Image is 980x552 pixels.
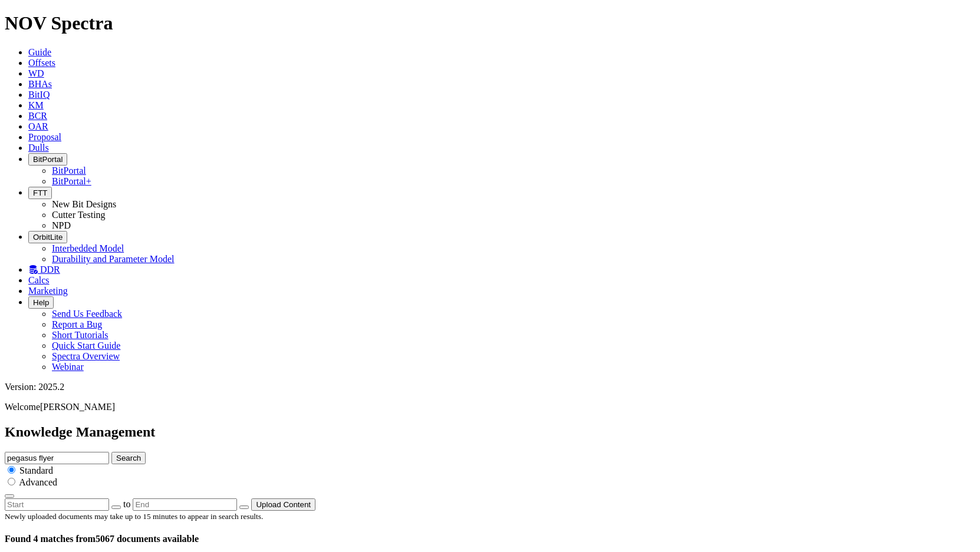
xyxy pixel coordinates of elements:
a: Short Tutorials [52,330,108,340]
a: Calcs [28,275,50,285]
a: BitPortal [52,166,86,176]
a: KM [28,100,44,110]
input: Start [5,498,109,511]
input: e.g. Smoothsteer Record [5,452,109,464]
span: Found 4 matches from [5,534,96,544]
button: OrbitLite [28,231,67,243]
p: Welcome [5,402,975,412]
span: BitPortal [33,155,63,164]
a: Send Us Feedback [52,309,122,319]
button: BitPortal [28,153,67,166]
a: NPD [52,220,71,230]
a: Offsets [28,58,55,68]
span: Advanced [19,477,57,487]
a: New Bit Designs [52,199,116,209]
input: End [133,498,237,511]
button: Upload Content [251,498,315,511]
a: Marketing [28,286,68,296]
span: to [123,499,130,509]
div: Version: 2025.2 [5,382,975,392]
a: OAR [28,121,48,131]
button: Search [111,452,146,464]
a: Guide [28,47,51,57]
button: Help [28,296,54,309]
a: Proposal [28,132,61,142]
a: Quick Start Guide [52,341,120,351]
a: BitPortal+ [52,176,91,186]
a: Webinar [52,362,84,372]
a: WD [28,68,44,78]
a: Report a Bug [52,319,102,329]
a: Dulls [28,143,49,153]
span: FTT [33,189,47,197]
h2: Knowledge Management [5,424,975,440]
a: Durability and Parameter Model [52,254,175,264]
a: Spectra Overview [52,351,120,361]
span: Help [33,298,49,307]
span: DDR [40,265,60,275]
a: Cutter Testing [52,210,106,220]
a: Interbedded Model [52,243,124,253]
small: Newly uploaded documents may take up to 15 minutes to appear in search results. [5,512,263,521]
span: OrbitLite [33,233,63,242]
span: Standard [19,465,53,475]
a: BCR [28,111,47,121]
span: [PERSON_NAME] [40,402,115,412]
a: DDR [28,265,60,275]
button: FTT [28,187,52,199]
a: BHAs [28,79,52,89]
h1: NOV Spectra [5,12,975,34]
h4: 5067 documents available [5,534,975,544]
a: BitIQ [28,90,50,100]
